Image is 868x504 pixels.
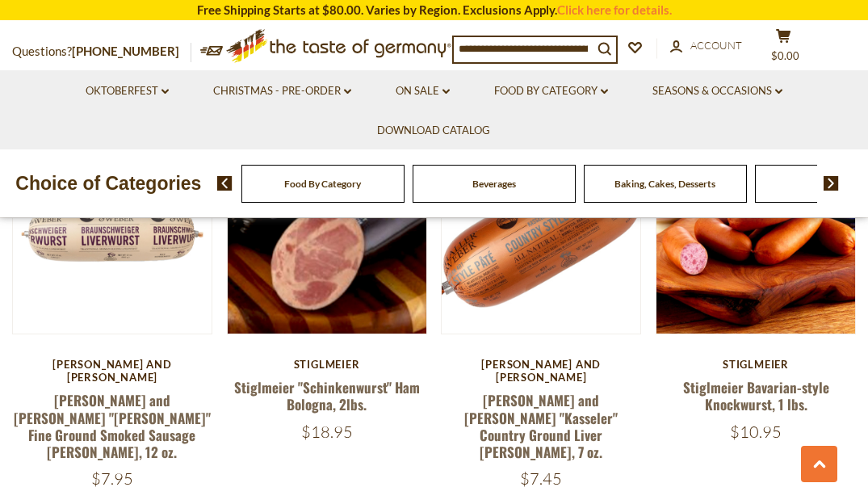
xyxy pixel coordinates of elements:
span: $0.00 [771,49,799,62]
span: $7.95 [91,468,133,489]
a: Click here for details. [557,2,672,17]
div: Stiglmeier [656,358,856,371]
a: Stiglmeier "Schinkenwurst" Ham Bologna, 2lbs. [234,377,420,414]
a: On Sale [396,82,450,100]
a: Beverages [472,178,516,190]
img: Schaller and Weber "Kasseler" Country Ground Liver Pate, 7 oz. [442,135,640,334]
a: [PERSON_NAME] and [PERSON_NAME] "Kasseler" Country Ground Liver [PERSON_NAME], 7 oz. [464,390,618,462]
a: Account [670,37,742,55]
div: [PERSON_NAME] and [PERSON_NAME] [441,358,641,384]
span: $7.45 [520,468,562,489]
a: Food By Category [284,178,361,190]
img: previous arrow [217,176,233,191]
div: Stiglmeier [227,358,427,371]
span: $18.95 [301,422,353,442]
img: Stiglmeier Bavarian-style Knockwurst, 1 lbs. [656,135,855,334]
span: Account [690,39,742,52]
a: Download Catalog [377,122,490,140]
p: Questions? [12,41,191,62]
a: Food By Category [494,82,608,100]
img: Schaller and Weber "Braunschweiger" Fine Ground Smoked Sausage Pate, 12 oz. [13,135,212,334]
a: Oktoberfest [86,82,169,100]
a: [PERSON_NAME] and [PERSON_NAME] "[PERSON_NAME]" Fine Ground Smoked Sausage [PERSON_NAME], 12 oz. [14,390,211,462]
span: $10.95 [730,422,782,442]
div: [PERSON_NAME] and [PERSON_NAME] [12,358,212,384]
a: [PHONE_NUMBER] [72,44,179,58]
a: Christmas - PRE-ORDER [213,82,351,100]
button: $0.00 [759,28,807,69]
a: Baking, Cakes, Desserts [614,178,715,190]
img: Stiglmeier "Schinkenwurst" Ham Bologna, 2lbs. [228,135,426,334]
a: Seasons & Occasions [652,82,782,100]
a: Stiglmeier Bavarian-style Knockwurst, 1 lbs. [683,377,829,414]
img: next arrow [824,176,839,191]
